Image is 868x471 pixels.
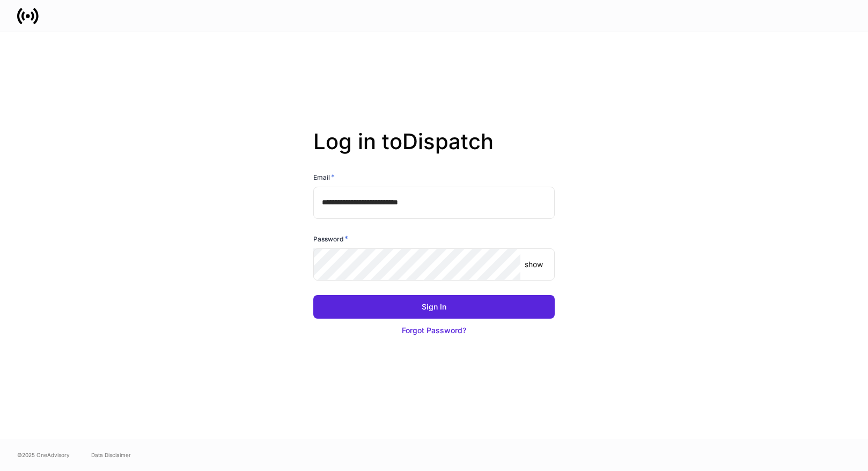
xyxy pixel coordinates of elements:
[525,259,543,270] p: show
[313,319,555,342] button: Forgot Password?
[313,233,348,244] h6: Password
[313,129,555,172] h2: Log in to Dispatch
[313,172,335,182] h6: Email
[422,301,446,312] div: Sign In
[402,325,466,336] div: Forgot Password?
[17,451,70,459] span: © 2025 OneAdvisory
[313,295,555,319] button: Sign In
[91,451,131,459] a: Data Disclaimer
